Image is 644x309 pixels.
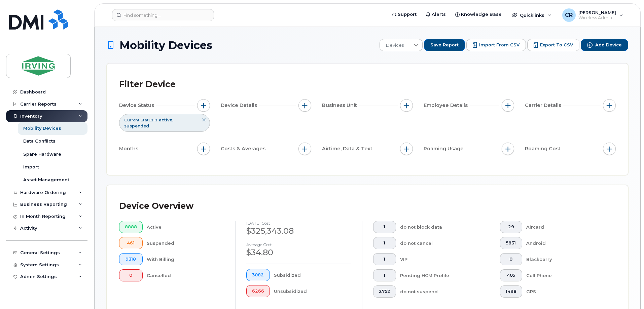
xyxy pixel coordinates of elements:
span: active [159,117,173,122]
button: Export to CSV [527,39,579,51]
span: 0 [506,257,516,262]
span: Mobility Devices [119,39,212,51]
span: 405 [506,273,516,278]
div: VIP [400,253,478,265]
button: 3082 [246,269,270,281]
div: Device Overview [119,197,193,215]
button: Add Device [581,39,628,51]
span: Costs & Averages [221,145,267,152]
button: 405 [500,269,522,281]
div: do not cancel [400,237,478,249]
span: 1498 [506,289,516,294]
button: 6266 [246,285,270,297]
div: do not block data [400,221,478,233]
span: Airtime, Data & Text [322,145,374,152]
span: 1 [379,240,390,246]
span: Current Status [124,117,153,123]
span: Roaming Cost [525,145,563,152]
span: 8888 [125,224,137,230]
div: Subsidized [274,269,352,281]
span: suspended [124,123,149,128]
div: Unsubsidized [274,285,352,297]
div: $34.80 [246,247,351,258]
button: 1 [373,253,396,265]
div: Pending HCM Profile [400,269,478,281]
span: 29 [506,224,516,230]
button: Import from CSV [466,39,526,51]
span: Roaming Usage [424,145,466,152]
div: Cancelled [147,269,225,281]
span: Export to CSV [540,42,573,48]
span: Import from CSV [479,42,520,48]
button: Save Report [424,39,465,51]
span: 2752 [379,289,390,294]
span: 0 [125,273,137,278]
span: Devices [380,39,410,51]
button: 8888 [119,221,143,233]
div: Filter Device [119,76,176,93]
div: Blackberry [526,253,605,265]
button: 1 [373,269,396,281]
button: 5831 [500,237,522,249]
span: Save Report [430,42,459,48]
div: With Billing [147,253,225,265]
button: 0 [119,269,143,281]
button: 1498 [500,285,522,298]
button: 9318 [119,253,143,265]
h4: Average cost [246,242,351,247]
button: 1 [373,237,396,249]
span: 9318 [125,257,137,262]
h4: [DATE] cost [246,221,351,225]
div: GPS [526,285,605,298]
button: 29 [500,221,522,233]
button: 2752 [373,285,396,298]
div: Aircard [526,221,605,233]
span: Add Device [595,42,622,48]
span: 6266 [252,288,264,294]
span: is [154,117,157,123]
span: Employee Details [424,102,470,109]
div: Cell Phone [526,269,605,281]
span: 3082 [252,272,264,278]
div: do not suspend [400,285,478,298]
span: Business Unit [322,102,359,109]
button: 461 [119,237,143,249]
button: 1 [373,221,396,233]
span: Carrier Details [525,102,563,109]
span: Device Status [119,102,156,109]
span: 1 [379,257,390,262]
span: Months [119,145,140,152]
button: 0 [500,253,522,265]
div: Suspended [147,237,225,249]
span: 5831 [506,240,516,246]
span: Device Details [221,102,259,109]
div: Active [147,221,225,233]
span: 461 [125,240,137,246]
div: Android [526,237,605,249]
div: $325,343.08 [246,225,351,237]
span: 1 [379,273,390,278]
span: 1 [379,224,390,230]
